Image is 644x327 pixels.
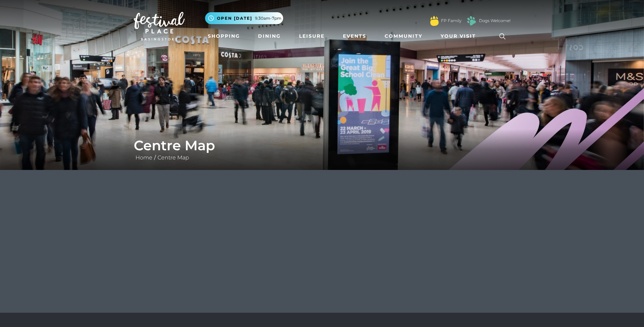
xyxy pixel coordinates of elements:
a: Community [382,30,425,42]
img: Festival Place Logo [134,12,185,40]
a: Dogs Welcome! [479,18,511,24]
span: 9.30am-7pm [255,15,281,21]
h1: Centre Map [134,137,511,154]
span: Open [DATE] [217,15,252,21]
span: Your Visit [441,33,476,40]
a: Centre Map [156,154,191,161]
div: / [129,137,516,162]
a: Home [134,154,154,161]
button: Open [DATE] 9.30am-7pm [205,12,283,24]
a: FP Family [441,18,461,24]
a: Dining [255,30,283,42]
a: Leisure [296,30,327,42]
a: Shopping [205,30,243,42]
a: Your Visit [438,30,482,42]
a: Events [340,30,369,42]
